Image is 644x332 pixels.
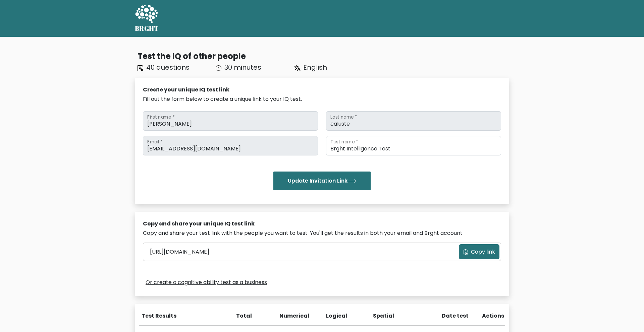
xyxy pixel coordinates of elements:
span: English [303,63,327,72]
div: Logical [326,312,345,320]
div: Spatial [373,312,392,320]
button: Copy link [459,244,499,259]
h5: BRGHT [135,24,159,32]
div: Date test [420,312,474,320]
div: Create your unique IQ test link [143,86,501,94]
input: First name [143,111,318,131]
div: Fill out the form below to create a unique link to your IQ test. [143,95,501,103]
a: Or create a cognitive ability test as a business [146,278,267,286]
div: Copy and share your unique IQ test link [143,220,501,228]
input: Test name [326,136,501,155]
span: Copy link [471,248,495,256]
input: Email [143,136,318,155]
div: Test Results [142,312,224,320]
div: Test the IQ of other people [138,50,509,62]
div: Copy and share your test link with the people you want to test. You'll get the results in both yo... [143,229,501,237]
div: Numerical [279,312,299,320]
button: Update Invitation Link [273,172,371,190]
span: 40 questions [146,63,190,72]
input: Last name [326,111,501,131]
div: Actions [482,312,505,320]
span: 30 minutes [224,63,261,72]
a: BRGHT [135,3,159,34]
div: Total [232,312,252,320]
